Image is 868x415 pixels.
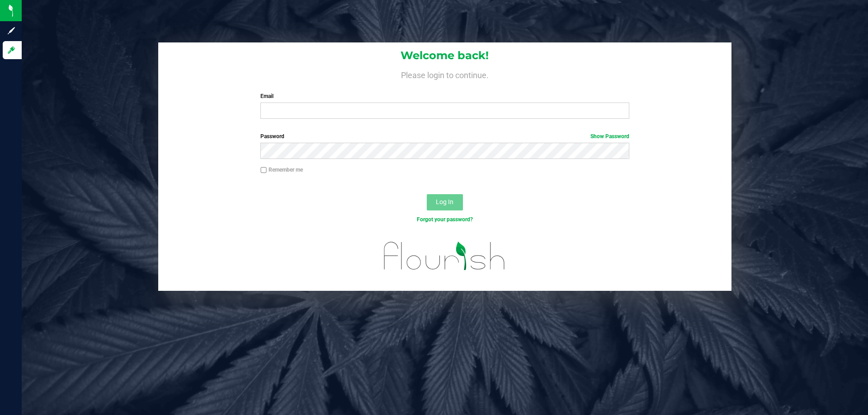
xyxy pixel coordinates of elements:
[158,50,731,61] h1: Welcome back!
[417,216,473,223] a: Forgot your password?
[436,198,453,205] span: Log In
[260,167,267,173] input: Remember me
[427,194,463,210] button: Log In
[7,46,16,55] inline-svg: Log in
[158,69,731,79] h4: Please login to continue.
[260,133,284,140] span: Password
[260,166,303,174] label: Remember me
[260,92,629,100] label: Email
[590,133,629,140] a: Show Password
[7,26,16,35] inline-svg: Sign up
[373,233,516,279] img: flourish_logo.svg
